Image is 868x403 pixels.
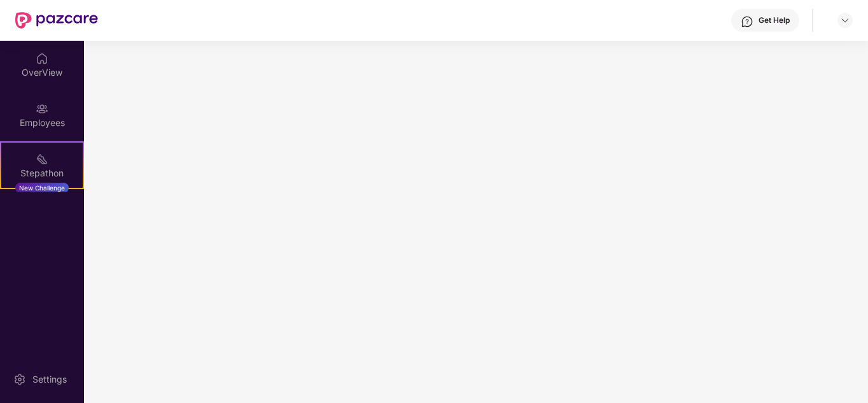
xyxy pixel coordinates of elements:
[29,373,71,386] div: Settings
[36,153,48,166] img: svg+xml;base64,PHN2ZyB4bWxucz0iaHR0cDovL3d3dy53My5vcmcvMjAwMC9zdmciIHdpZHRoPSIyMSIgaGVpZ2h0PSIyMC...
[1,167,83,180] div: Stepathon
[759,15,790,25] div: Get Help
[840,15,850,25] img: svg+xml;base64,PHN2ZyBpZD0iRHJvcGRvd24tMzJ4MzIiIHhtbG5zPSJodHRwOi8vd3d3LnczLm9yZy8yMDAwL3N2ZyIgd2...
[15,12,98,29] img: New Pazcare Logo
[15,183,69,193] div: New Challenge
[36,103,48,115] img: svg+xml;base64,PHN2ZyBpZD0iRW1wbG95ZWVzIiB4bWxucz0iaHR0cDovL3d3dy53My5vcmcvMjAwMC9zdmciIHdpZHRoPS...
[741,15,753,28] img: svg+xml;base64,PHN2ZyBpZD0iSGVscC0zMngzMiIgeG1sbnM9Imh0dHA6Ly93d3cudzMub3JnLzIwMDAvc3ZnIiB3aWR0aD...
[13,373,26,386] img: svg+xml;base64,PHN2ZyBpZD0iU2V0dGluZy0yMHgyMCIgeG1sbnM9Imh0dHA6Ly93d3cudzMub3JnLzIwMDAvc3ZnIiB3aW...
[36,52,48,65] img: svg+xml;base64,PHN2ZyBpZD0iSG9tZSIgeG1sbnM9Imh0dHA6Ly93d3cudzMub3JnLzIwMDAvc3ZnIiB3aWR0aD0iMjAiIG...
